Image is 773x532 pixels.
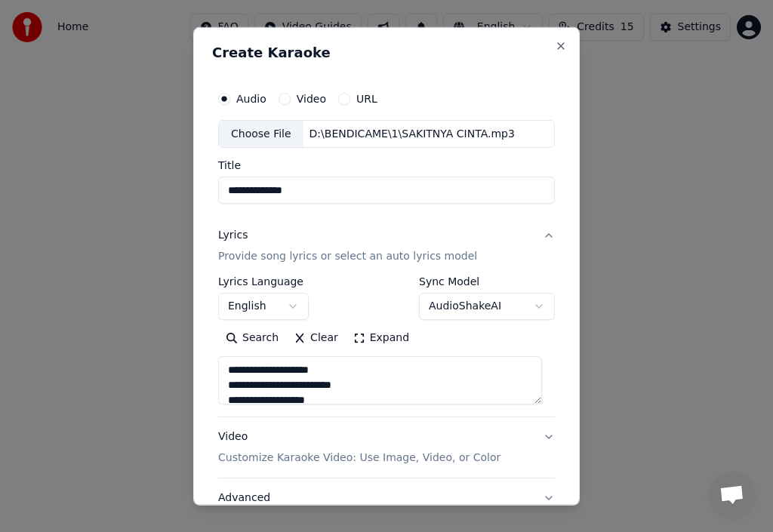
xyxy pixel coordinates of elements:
button: Clear [286,326,346,350]
button: VideoCustomize Karaoke Video: Use Image, Video, or Color [218,417,555,478]
div: D:\BENDICAME\1\SAKITNYA CINTA.mp3 [303,126,521,141]
button: Search [218,326,286,350]
button: Expand [346,326,417,350]
label: Title [218,160,555,171]
button: Advanced [218,478,555,518]
label: Video [297,93,326,103]
div: Lyrics [218,228,248,243]
div: LyricsProvide song lyrics or select an auto lyrics model [218,276,555,417]
p: Provide song lyrics or select an auto lyrics model [218,249,477,264]
button: LyricsProvide song lyrics or select an auto lyrics model [218,216,555,276]
h2: Create Karaoke [212,45,561,59]
label: Lyrics Language [218,276,309,287]
div: Video [218,429,500,466]
label: URL [356,93,377,103]
label: Sync Model [419,276,555,287]
p: Customize Karaoke Video: Use Image, Video, or Color [218,451,500,466]
label: Audio [236,93,266,103]
div: Choose File [219,120,303,147]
